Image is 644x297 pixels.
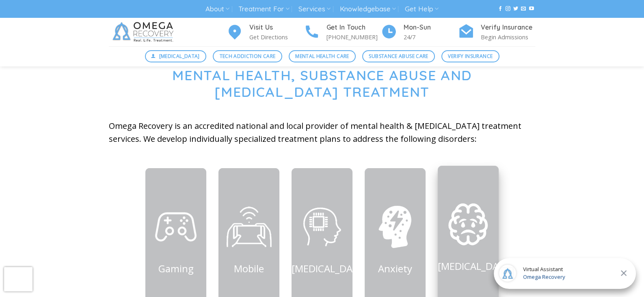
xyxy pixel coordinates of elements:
[295,52,349,60] span: Mental Health Care
[234,261,264,275] a: Mobile
[158,261,194,275] a: Gaming
[513,6,518,12] a: Follow on Twitter
[219,52,275,60] span: Tech Addiction Care
[506,6,510,12] a: Follow on Instagram
[227,22,304,42] a: Visit Us Get Directions
[289,50,356,62] a: Mental Health Care
[326,32,381,42] p: [PHONE_NUMBER]
[238,2,289,17] a: Treatment For
[362,50,435,62] a: Substance Abuse Care
[529,6,534,12] a: Follow on YouTube
[292,261,368,275] a: [MEDICAL_DATA]
[205,2,229,17] a: About
[249,22,304,33] h4: Visit Us
[249,32,304,42] p: Get Directions
[521,6,526,12] a: Send us an email
[326,22,381,33] h4: Get In Touch
[438,259,514,272] a: [MEDICAL_DATA]
[458,22,535,42] a: Verify Insurance Begin Admissions
[339,2,395,17] a: Knowledgebase
[448,52,493,60] span: Verify Insurance
[145,50,207,62] a: [MEDICAL_DATA]
[481,22,535,33] h4: Verify Insurance
[109,120,535,145] p: Omega Recovery is an accredited national and local provider of mental health & [MEDICAL_DATA] tre...
[498,6,503,12] a: Follow on Facebook
[441,50,499,62] a: Verify Insurance
[481,32,535,42] p: Begin Admissions
[172,66,472,100] span: Mental Health, Substance Abuse and [MEDICAL_DATA] Treatment
[213,50,282,62] a: Tech Addiction Care
[109,18,180,46] img: Omega Recovery
[405,2,439,17] a: Get Help
[404,22,458,33] h4: Mon-Sun
[404,32,458,42] p: 24/7
[298,2,331,17] a: Services
[159,52,200,60] span: [MEDICAL_DATA]
[378,261,412,275] a: Anxiety
[304,22,381,42] a: Get In Touch [PHONE_NUMBER]
[369,52,428,60] span: Substance Abuse Care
